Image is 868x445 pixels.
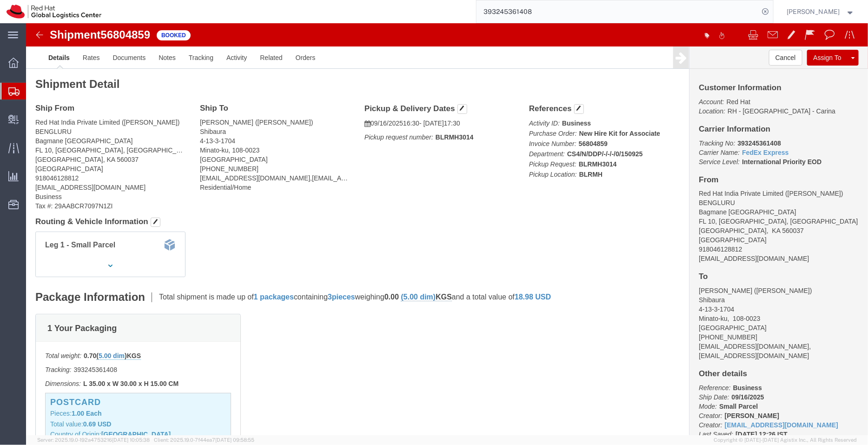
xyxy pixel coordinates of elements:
span: [DATE] 09:58:55 [215,437,254,443]
button: [PERSON_NAME] [787,6,855,17]
span: Copyright © [DATE]-[DATE] Agistix Inc., All Rights Reserved [714,436,857,444]
iframe: FS Legacy Container [26,23,868,435]
span: Pallav Sen Gupta [787,7,840,17]
input: Search for shipment number, reference number [477,0,759,23]
span: Client: 2025.19.0-7f44ea7 [154,437,254,443]
span: Server: 2025.19.0-192a4753216 [37,437,150,443]
img: logo [7,5,101,19]
span: [DATE] 10:05:38 [112,437,150,443]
